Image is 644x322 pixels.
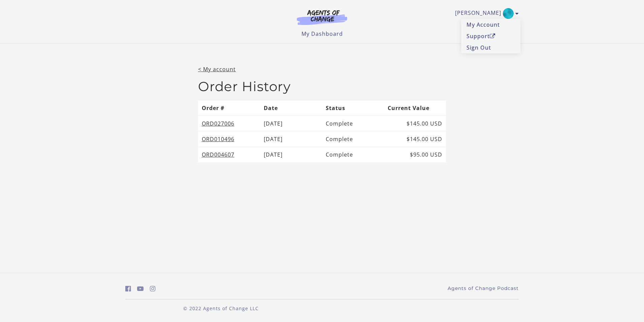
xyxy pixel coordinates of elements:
[384,147,446,162] td: $95.00 USD
[455,8,515,19] a: Toggle menu
[198,65,236,73] a: < My account
[150,284,156,294] a: https://www.instagram.com/agentsofchangeprep/ (Open in a new window)
[322,100,384,115] th: Status
[137,286,144,292] i: https://www.youtube.com/c/AgentsofChangeTestPrepbyMeaganMitchell (Open in a new window)
[125,284,131,294] a: https://www.facebook.com/groups/aswbtestprep (Open in a new window)
[125,305,317,312] p: © 2022 Agents of Change LLC
[301,30,343,37] a: My Dashboard
[322,131,384,147] td: Complete
[461,42,520,53] a: Sign Out
[260,147,322,162] td: [DATE]
[137,284,144,294] a: https://www.youtube.com/c/AgentsofChangeTestPrepbyMeaganMitchell (Open in a new window)
[490,33,495,39] i: Open in a new window
[202,120,234,127] a: ORD027006
[260,116,322,131] td: [DATE]
[202,135,234,143] a: ORD010496
[125,286,131,292] i: https://www.facebook.com/groups/aswbtestprep (Open in a new window)
[448,285,519,292] a: Agents of Change Podcast
[461,30,520,42] a: SupportOpen in a new window
[290,9,354,25] img: Agents of Change Logo
[384,100,446,115] th: Current Value
[384,131,446,147] td: $145.00 USD
[198,79,446,95] h2: Order History
[198,100,260,115] th: Order #
[322,147,384,162] td: Complete
[260,131,322,147] td: [DATE]
[322,116,384,131] td: Complete
[461,19,520,30] a: My Account
[260,100,322,115] th: Date
[202,151,234,158] a: ORD004607
[150,286,156,292] i: https://www.instagram.com/agentsofchangeprep/ (Open in a new window)
[384,116,446,131] td: $145.00 USD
